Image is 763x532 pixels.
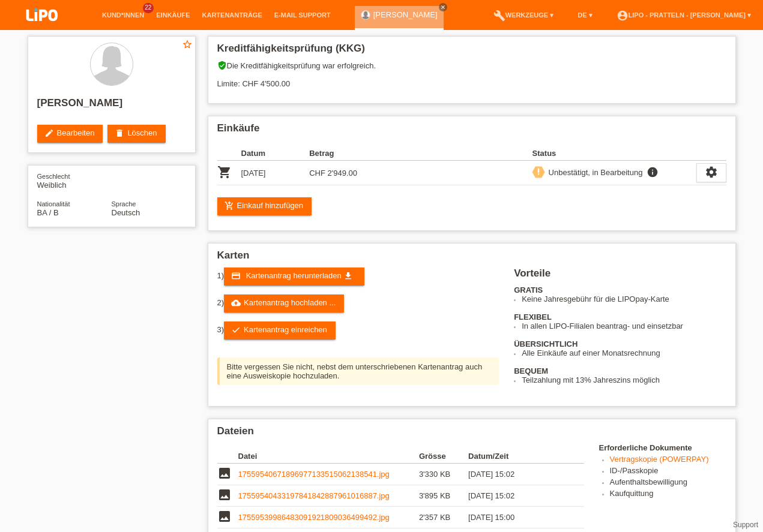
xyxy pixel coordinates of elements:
h2: Vorteile [514,267,726,285]
i: build [493,10,505,22]
div: Weiblich [37,172,112,190]
a: E-Mail Support [268,11,337,19]
i: POSP00026548 [217,165,232,179]
a: close [439,3,447,11]
a: buildWerkzeuge ▾ [487,11,560,19]
h2: [PERSON_NAME] [37,97,186,115]
li: Teilzahlung mit 13% Jahreszins möglich [522,375,726,384]
div: Die Kreditfähigkeitsprüfung war erfolgreich. Limite: CHF 4'500.00 [217,61,726,97]
li: Kaufquittung [610,489,726,500]
i: edit [44,128,54,138]
i: credit_card [231,271,241,281]
i: priority_high [534,167,543,176]
b: GRATIS [514,285,543,294]
li: ID-/Passkopie [610,466,726,477]
div: Bitte vergessen Sie nicht, nebst dem unterschriebenen Kartenantrag auch eine Ausweiskopie hochzul... [217,357,499,385]
a: 17559540671896977133515062138541.jpg [238,470,390,479]
a: 17559539986483091921809036499492.jpg [238,513,390,522]
a: LIPO pay [12,25,72,34]
i: image [217,466,232,480]
i: account_circle [617,10,629,22]
li: Keine Jahresgebühr für die LIPOpay-Karte [522,294,726,303]
li: In allen LIPO-Filialen beantrag- und einsetzbar [522,321,726,330]
a: add_shopping_cartEinkauf hinzufügen [217,197,312,215]
a: Vertragskopie (POWERPAY) [610,455,709,464]
td: [DATE] 15:00 [468,507,567,528]
div: 3) [217,321,499,339]
h4: Erforderliche Dokumente [599,443,726,452]
span: Bosnien und Herzegowina / B / 20.10.2018 [37,208,59,217]
th: Datum/Zeit [468,449,567,464]
h2: Karten [217,250,726,267]
a: [PERSON_NAME] [373,10,438,19]
td: 3'330 KB [419,464,468,485]
a: checkKartenantrag einreichen [224,321,336,339]
span: Kartenantrag herunterladen [246,271,342,280]
i: get_app [343,271,353,281]
i: info [645,166,660,178]
span: Deutsch [112,208,140,217]
a: editBearbeiten [37,125,103,143]
i: settings [705,166,718,179]
a: 17559540433197841842887961016887.jpg [238,491,390,500]
th: Grösse [419,449,468,464]
span: 22 [143,3,154,13]
a: DE ▾ [571,11,598,19]
a: cloud_uploadKartenantrag hochladen ... [224,294,344,312]
div: 1) [217,267,499,285]
div: Unbestätigt, in Bearbeitung [545,166,643,179]
i: star_border [182,39,193,50]
b: ÜBERSICHTLICH [514,339,578,348]
a: Einkäufe [150,11,196,19]
a: star_border [182,39,193,52]
i: close [440,4,446,10]
span: Sprache [112,200,136,208]
i: cloud_upload [231,298,241,308]
i: verified_user [217,61,227,70]
td: 3'895 KB [419,485,468,507]
span: Nationalität [37,200,70,208]
td: [DATE] [241,161,310,185]
span: Geschlecht [37,173,70,180]
td: CHF 2'949.00 [309,161,378,185]
li: Alle Einkäufe auf einer Monatsrechnung [522,348,726,357]
b: BEQUEM [514,366,548,375]
h2: Kreditfähigkeitsprüfung (KKG) [217,43,726,61]
i: check [231,325,241,335]
h2: Einkäufe [217,122,726,140]
th: Datum [241,146,310,161]
a: Kartenanträge [196,11,268,19]
li: Aufenthaltsbewilligung [610,477,726,489]
a: deleteLöschen [107,125,165,143]
a: Kund*innen [96,11,150,19]
th: Status [532,146,696,161]
td: [DATE] 15:02 [468,485,567,507]
a: credit_card Kartenantrag herunterladen get_app [224,267,364,285]
th: Datei [238,449,419,464]
b: FLEXIBEL [514,312,552,321]
td: [DATE] 15:02 [468,464,567,485]
td: 2'357 KB [419,507,468,528]
div: 2) [217,294,499,312]
i: delete [115,128,124,138]
a: Support [733,521,758,529]
th: Betrag [309,146,378,161]
i: add_shopping_cart [225,201,234,211]
i: image [217,488,232,502]
i: image [217,509,232,524]
h2: Dateien [217,425,726,443]
a: account_circleLIPO - Pratteln - [PERSON_NAME] ▾ [611,11,757,19]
